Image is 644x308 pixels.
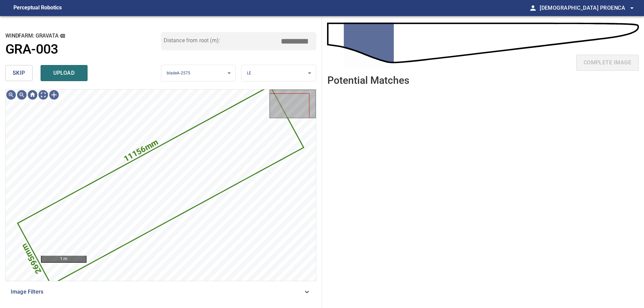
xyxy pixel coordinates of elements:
[5,32,161,40] h2: windfarm: GRAVATA
[161,65,236,82] div: bladeA-2575
[327,75,409,86] h2: Potential Matches
[5,65,33,81] button: skip
[247,71,251,75] span: LE
[13,3,62,13] figcaption: Perceptual Robotics
[537,1,636,15] button: [DEMOGRAPHIC_DATA] Proenca
[11,288,303,296] span: Image Filters
[5,284,316,300] div: Image Filters
[19,242,43,275] text: 2695mm
[5,42,58,57] h1: GRA-003
[241,65,316,82] div: LE
[5,42,161,57] a: GRA-003
[59,32,66,40] button: copy message details
[529,4,537,12] span: person
[164,38,220,43] label: Distance from root (m):
[628,4,636,12] span: arrow_drop_down
[13,68,25,78] span: skip
[6,89,16,100] img: Zoom in
[540,3,636,13] span: [DEMOGRAPHIC_DATA] Proenca
[122,137,160,164] text: 11156mm
[27,89,38,100] img: Go home
[41,65,88,81] button: upload
[167,71,191,75] span: bladeA-2575
[49,89,59,100] img: Toggle selection
[48,68,80,78] span: upload
[38,89,49,100] img: Toggle full page
[16,89,27,100] img: Zoom out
